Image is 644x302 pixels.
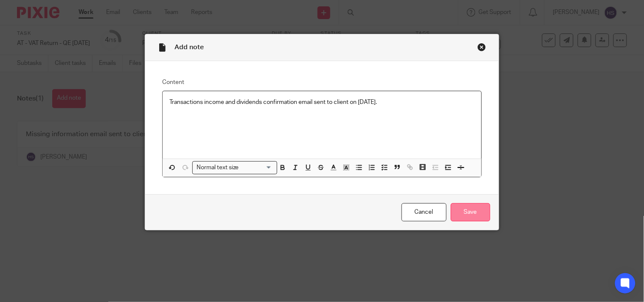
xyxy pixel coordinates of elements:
span: Normal text size [194,163,241,172]
label: Content [162,78,481,87]
p: Transactions income and dividends confirmation email sent to client on [DATE]. [169,98,474,106]
div: Close this dialog window [478,43,486,51]
input: Search for option [242,163,272,172]
input: Save [451,203,490,221]
span: Add note [174,44,204,50]
a: Cancel [402,203,447,221]
div: Search for option [192,161,277,174]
